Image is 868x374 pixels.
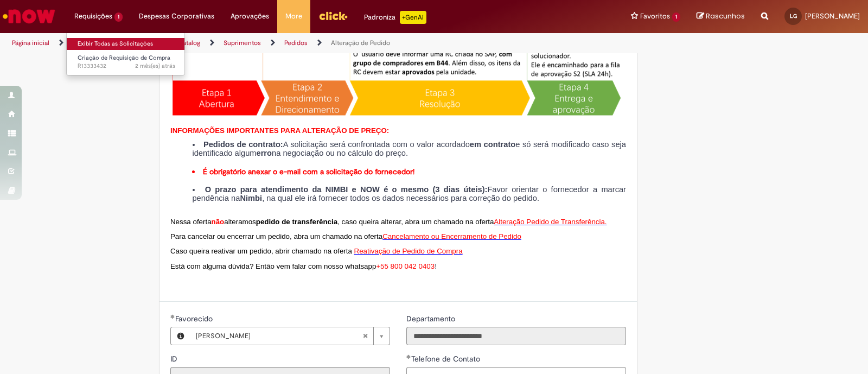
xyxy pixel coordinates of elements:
span: Obrigatório Preenchido [170,314,175,319]
a: Exibir Todas as Solicitações [67,38,186,50]
span: More [285,11,302,22]
strong: pedido de transferência [256,218,337,226]
span: INFORMAÇÕES IMPORTANTES PARA ALTERAÇÃO DE PREÇO: [170,126,389,135]
strong: Nimbi [240,194,262,202]
ul: Trilhas de página [8,33,571,53]
span: Cancelamento ou Encerramento de Pedido [382,232,521,240]
strong: em contrato [470,140,515,149]
time: 29/07/2025 14:03:26 [135,62,175,70]
span: Está com alguma dúvida? Então vem falar com nosso whatsapp [170,262,376,270]
li: A solicitação será confrontada com o valor acordado e só será modificado caso seja identificado a... [192,141,626,157]
span: Rascunhos [706,11,745,21]
strong: Pedidos de contrato: [203,140,283,149]
a: Pedidos [284,39,308,47]
span: +55 800 042 0403 [376,262,435,270]
span: [PERSON_NAME] [805,11,860,21]
span: Favoritos [640,11,670,22]
a: [PERSON_NAME]Limpar campo Favorecido [190,327,390,345]
span: Somente leitura - ID [170,354,180,364]
a: Suprimentos [224,39,261,47]
input: Departamento [406,327,626,345]
span: Nessa oferta [170,218,212,226]
li: Favor orientar o fornecedor a marcar pendência na , na qual ele irá fornecer todos os dados neces... [192,186,626,202]
span: ! [435,262,437,270]
a: Alteração Pedido de Transferência [494,217,605,226]
span: alteramos , caso queira alterar, abra um chamado na oferta [224,218,494,226]
span: Requisições [74,11,112,22]
p: +GenAi [400,11,426,24]
a: Aberto R13333432 : Criação de Requisição de Compra [67,52,186,72]
button: Favorecido, Visualizar este registro Larissa Giansante [171,327,190,345]
span: Obrigatório Preenchido [406,354,411,359]
span: [PERSON_NAME] [196,327,362,345]
strong: erro [257,149,272,157]
span: Caso queira reativar um pedido, abrir chamado na oferta [170,247,352,255]
span: Somente leitura - Departamento [406,314,457,324]
ul: Requisições [66,33,185,75]
strong: É obrigatório anexar o e-mail com a solicitação do fornecedor! [203,167,414,176]
span: não [212,218,225,226]
span: Para cancelar ou encerrar um pedido, abra um chamado na oferta [170,232,382,240]
span: Necessários - Favorecido [175,314,215,324]
span: Criação de Requisição de Compra [78,54,170,62]
span: Despesas Corporativas [139,11,214,22]
span: 2 mês(es) atrás [135,62,175,70]
span: R13333432 [78,62,175,71]
span: Alteração Pedido de Transferência [494,218,605,226]
span: LG [790,12,797,20]
a: Rascunhos [697,11,745,22]
span: Aprovações [231,11,269,22]
span: 1 [672,12,680,22]
span: 1 [114,12,123,22]
div: Padroniza [364,11,426,24]
a: Cancelamento ou Encerramento de Pedido [382,231,521,240]
span: . [605,218,607,226]
label: Somente leitura - Departamento [406,313,457,324]
a: Página inicial [12,39,49,47]
img: click_logo_yellow_360x200.png [318,8,348,24]
a: Alteração de Pedido [331,39,390,47]
strong: O prazo para atendimento da NIMBI e NOW é o mesmo (3 dias úteis): [205,185,488,194]
span: Reativação de Pedido de Compra [354,247,463,255]
a: Reativação de Pedido de Compra [354,246,463,255]
abbr: Limpar campo Favorecido [357,327,373,345]
label: Somente leitura - ID [170,353,180,364]
img: ServiceNow [1,5,57,27]
span: Telefone de Contato [411,354,482,364]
